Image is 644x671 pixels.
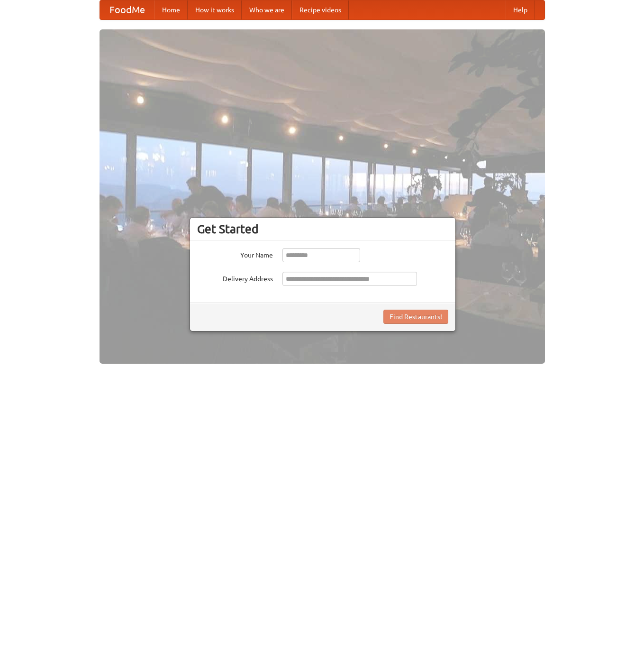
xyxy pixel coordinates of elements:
[188,0,242,19] a: How it works
[292,0,349,19] a: Recipe videos
[506,0,535,19] a: Help
[197,248,273,260] label: Your Name
[383,310,448,324] button: Find Restaurants!
[242,0,292,19] a: Who we are
[154,0,188,19] a: Home
[197,272,273,284] label: Delivery Address
[100,0,154,19] a: FoodMe
[197,222,448,236] h3: Get Started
